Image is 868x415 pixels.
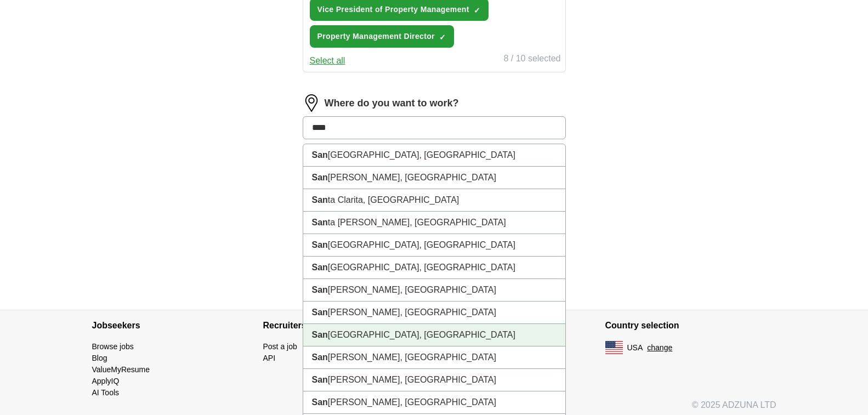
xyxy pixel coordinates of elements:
strong: San [312,375,328,384]
a: ValueMyResume [92,365,150,374]
strong: San [312,150,328,160]
a: Browse jobs [92,342,134,351]
span: ✓ [474,6,480,15]
button: Property Management Director✓ [310,25,454,48]
div: 8 / 10 selected [503,52,560,67]
li: [GEOGRAPHIC_DATA], [GEOGRAPHIC_DATA] [303,257,565,279]
li: [PERSON_NAME], [GEOGRAPHIC_DATA] [303,346,565,369]
li: ta [PERSON_NAME], [GEOGRAPHIC_DATA] [303,212,565,234]
li: [PERSON_NAME], [GEOGRAPHIC_DATA] [303,279,565,302]
span: Property Management Director [317,31,435,42]
a: API [263,354,276,362]
button: change [647,342,672,354]
li: [GEOGRAPHIC_DATA], [GEOGRAPHIC_DATA] [303,144,565,167]
strong: San [312,285,328,294]
h4: Country selection [605,310,776,341]
strong: San [312,397,328,407]
a: Blog [92,354,107,362]
a: AI Tools [92,388,120,397]
strong: San [312,218,328,227]
li: [PERSON_NAME], [GEOGRAPHIC_DATA] [303,302,565,324]
strong: San [312,308,328,317]
li: [PERSON_NAME], [GEOGRAPHIC_DATA] [303,369,565,391]
img: US flag [605,341,623,354]
li: ta Clarita, [GEOGRAPHIC_DATA] [303,189,565,212]
strong: San [312,173,328,182]
strong: San [312,330,328,339]
a: ApplyIQ [92,377,120,385]
li: [PERSON_NAME], [GEOGRAPHIC_DATA] [303,167,565,189]
strong: San [312,263,328,272]
strong: San [312,353,328,362]
span: Vice President of Property Management [317,4,469,15]
li: [PERSON_NAME], [GEOGRAPHIC_DATA] [303,391,565,414]
label: Where do you want to work? [325,96,459,111]
li: [GEOGRAPHIC_DATA], [GEOGRAPHIC_DATA] [303,324,565,346]
button: Select all [310,54,345,67]
strong: San [312,195,328,204]
img: location.png [303,94,320,112]
span: USA [627,342,643,354]
strong: San [312,240,328,249]
span: ✓ [439,33,446,42]
a: Post a job [263,342,297,351]
li: [GEOGRAPHIC_DATA], [GEOGRAPHIC_DATA] [303,234,565,257]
